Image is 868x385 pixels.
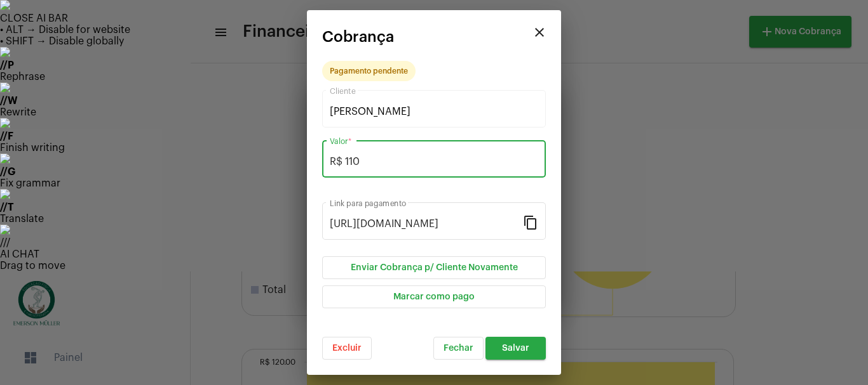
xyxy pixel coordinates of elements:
span: Marcar como pago [393,292,475,301]
button: Marcar como pago [322,285,546,308]
span: Enviar Cobrança p/ Cliente Novamente [351,263,518,272]
span: Excluir [332,344,362,353]
span: Fechar [444,344,473,353]
button: Excluir [322,337,372,360]
button: Fechar [433,337,484,360]
button: Salvar [485,337,546,360]
span: Salvar [502,344,529,353]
